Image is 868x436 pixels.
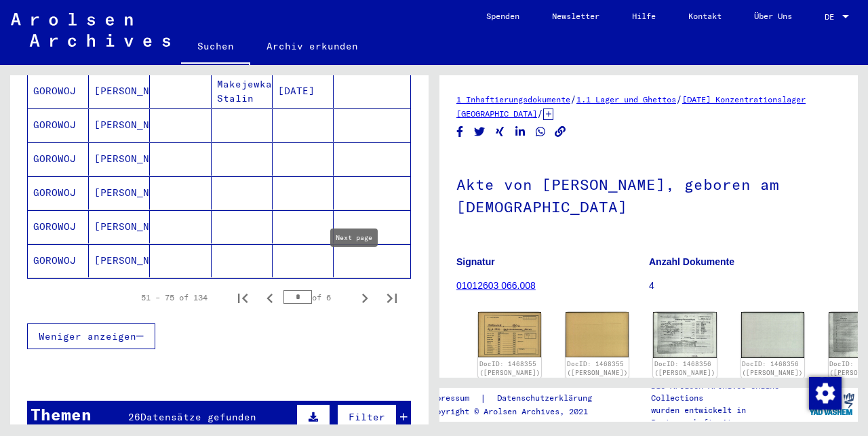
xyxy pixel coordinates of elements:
a: Impressum [427,391,480,405]
mat-cell: [PERSON_NAME] [89,244,150,277]
a: 1.1 Lager und Ghettos [576,94,676,104]
button: Share on Twitter [473,123,487,140]
b: Anzahl Dokumente [649,256,734,267]
img: 002.jpg [566,312,629,357]
button: Copy link [553,123,568,140]
button: Share on LinkedIn [513,123,528,140]
mat-cell: GOROWOJ [28,142,89,176]
button: Previous page [256,284,283,311]
div: 51 – 75 of 134 [141,292,208,304]
button: Weniger anzeigen [27,323,155,349]
span: / [537,107,543,119]
img: 001.jpg [478,312,541,357]
span: / [570,93,576,105]
mat-cell: [PERSON_NAME] [89,176,150,210]
mat-cell: GOROWOJ [28,244,89,277]
span: 26 [128,411,140,423]
button: First page [229,284,256,311]
button: Last page [378,284,406,311]
a: DocID: 1468356 ([PERSON_NAME]) [742,360,803,377]
span: Weniger anzeigen [39,330,136,342]
span: Datensätze gefunden [140,411,256,423]
a: 1 Inhaftierungsdokumente [456,94,570,104]
button: Filter [337,404,397,430]
img: Arolsen_neg.svg [11,13,170,47]
mat-cell: Makejewka Stalin [212,75,273,108]
button: Next page [351,284,378,311]
mat-cell: [PERSON_NAME] [89,142,150,176]
a: DocID: 1468355 ([PERSON_NAME]) [479,360,540,377]
div: Themen [31,402,92,427]
p: Copyright © Arolsen Archives, 2021 [427,405,608,418]
div: | [427,391,608,405]
span: / [676,93,682,105]
a: Suchen [181,30,250,65]
p: Die Arolsen Archives Online-Collections [651,380,806,404]
mat-cell: GOROWOJ [28,75,89,108]
mat-cell: [PERSON_NAME] [89,75,150,108]
mat-cell: [PERSON_NAME] [89,210,150,243]
img: yv_logo.png [806,387,857,421]
button: Share on Facebook [453,123,467,140]
mat-cell: [DATE] [273,75,334,108]
a: 01012603 066.008 [456,280,536,291]
mat-cell: GOROWOJ [28,108,89,142]
span: Filter [349,411,385,423]
img: 002.jpg [741,312,804,358]
a: Datenschutzerklärung [486,391,608,405]
img: 001.jpg [653,312,716,358]
mat-cell: [PERSON_NAME] [89,108,150,142]
a: DocID: 1468355 ([PERSON_NAME]) [567,360,628,377]
p: wurden entwickelt in Partnerschaft mit [651,404,806,429]
button: Share on WhatsApp [534,123,548,140]
b: Signatur [456,256,495,267]
h1: Akte von [PERSON_NAME], geboren am [DEMOGRAPHIC_DATA] [456,153,841,235]
span: DE [825,12,840,22]
p: 4 [649,279,841,293]
a: DocID: 1468356 ([PERSON_NAME]) [654,360,715,377]
mat-cell: GOROWOJ [28,210,89,243]
div: of 6 [283,291,351,304]
a: Archiv erkunden [250,30,374,62]
button: Share on Xing [493,123,507,140]
img: Zustimmung ändern [809,377,842,410]
mat-cell: GOROWOJ [28,176,89,210]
